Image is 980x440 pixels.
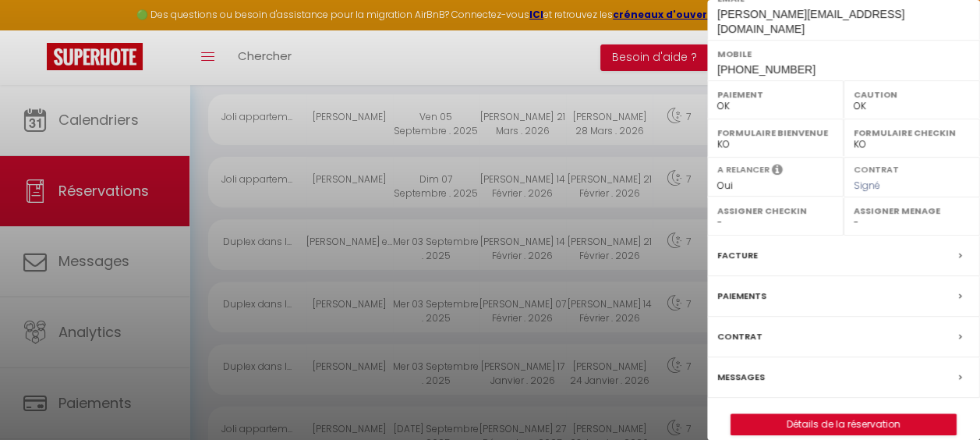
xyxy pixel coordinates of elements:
label: A relancer [717,163,769,176]
label: Contrat [717,328,762,345]
span: Signé [854,179,880,192]
label: Assigner Checkin [717,203,833,218]
label: Messages [717,369,765,385]
button: Ouvrir le widget de chat LiveChat [12,6,59,53]
label: Mobile [717,46,970,62]
button: Détails de la réservation [731,413,957,435]
label: Assigner Menage [854,203,970,218]
label: Contrat [854,163,899,173]
label: Formulaire Checkin [854,125,970,140]
label: Formulaire Bienvenue [717,125,833,140]
span: [PHONE_NUMBER] [717,63,815,76]
label: Paiements [717,288,766,304]
label: Caution [854,87,970,102]
a: Détails de la réservation [731,414,956,435]
i: Sélectionner OUI si vous souhaiter envoyer les séquences de messages post-checkout [772,163,783,180]
label: Facture [717,247,758,264]
span: [PERSON_NAME][EMAIL_ADDRESS][DOMAIN_NAME] [717,8,904,35]
label: Paiement [717,87,833,102]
